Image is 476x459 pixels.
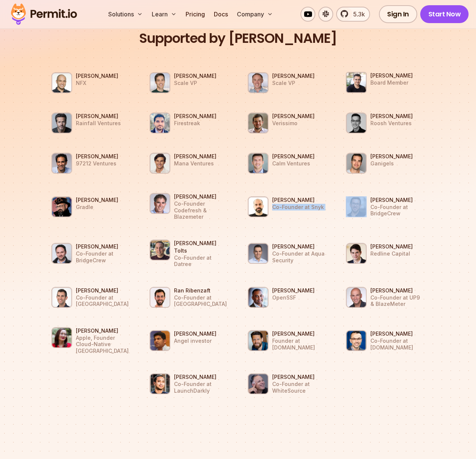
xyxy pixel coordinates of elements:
[51,327,72,348] img: Cheryl Hung Apple, Founder Cloud-Native London
[174,254,228,268] p: Co-Founder at Datree
[370,250,413,257] p: Redline Capital
[76,72,118,80] h3: [PERSON_NAME]
[272,80,315,86] p: Scale VP
[149,7,180,22] button: Learn
[272,120,315,127] p: Verissimo
[272,72,315,80] h3: [PERSON_NAME]
[76,196,118,204] h3: [PERSON_NAME]
[51,113,72,133] img: Ron Rofe Rainfall Ventures
[272,196,324,204] h3: [PERSON_NAME]
[349,10,365,19] span: 5.3k
[346,153,367,174] img: Paul Grossinger Ganigels
[76,327,130,335] h3: [PERSON_NAME]
[346,113,367,133] img: Ivan Taranenko Roosh Ventures
[346,287,367,308] img: Alon Girmonsky Co-Founder at UP9 & BlazeMeter
[174,160,216,167] p: Mana Ventures
[370,338,425,351] p: Co-Founder at [DOMAIN_NAME]
[370,160,413,167] p: Ganigels
[370,243,413,250] h3: [PERSON_NAME]
[370,153,413,160] h3: [PERSON_NAME]
[370,120,413,127] p: Roosh Ventures
[174,240,228,254] h3: [PERSON_NAME] Tolts
[272,287,315,294] h3: [PERSON_NAME]
[51,72,72,93] img: Gigi Levy Weiss NFX
[346,330,367,351] img: Randall Kent Co-Founder at Cypress.io
[174,113,216,120] h3: [PERSON_NAME]
[174,193,234,200] h3: [PERSON_NAME]
[76,153,118,160] h3: [PERSON_NAME]
[76,120,121,127] p: Rainfall Ventures
[336,7,370,22] a: 5.3k
[174,120,216,127] p: Firestreak
[174,72,216,80] h3: [PERSON_NAME]
[346,196,367,217] img: Barak Schoster Co-Founder at BridgeCrew
[272,330,327,338] h3: [PERSON_NAME]
[370,294,425,307] p: Co-Founder at UP9 & BlazeMeter
[346,243,367,264] img: Benno Jering Redline Capital
[272,373,327,381] h3: [PERSON_NAME]
[149,193,170,214] img: Dan Benger Co-Founder Codefresh & Blazemeter
[248,287,268,308] img: Omkhar Arasaratnam OpenSSF
[149,330,170,351] img: Prasanna Srikhanta Angel investor
[76,287,130,294] h3: [PERSON_NAME]
[370,72,413,79] h3: [PERSON_NAME]
[149,240,170,260] img: Shimon Tolts Co-Founder at Datree
[76,204,118,210] p: Gradle
[248,72,268,93] img: Ariel Tseitlin Scale VP
[40,30,436,47] h2: Supported by [PERSON_NAME]
[272,294,315,301] p: OpenSSF
[272,153,315,160] h3: [PERSON_NAME]
[272,243,327,250] h3: [PERSON_NAME]
[248,373,268,394] img: Ron Rymon Co-Founder at WhiteSource
[149,72,170,93] img: Eric Anderson Scale VP
[370,287,425,294] h3: [PERSON_NAME]
[149,373,170,394] img: John Kodumal Co-Founder at LaunchDarkly
[51,243,72,264] img: Guy Eisenkot Co-Founder at BridgeCrew
[248,243,268,264] img: Amir Jerbi Co-Founder at Aqua Security
[105,7,146,22] button: Solutions
[272,381,327,394] p: Co-Founder at WhiteSource
[211,7,231,22] a: Docs
[346,72,367,94] img: Asaf Cohen Board Member
[51,153,72,174] img: Eyal Bino 97212 Ventures
[76,113,121,120] h3: [PERSON_NAME]
[76,335,130,354] p: Apple, Founder Cloud-Native [GEOGRAPHIC_DATA]
[379,5,417,23] a: Sign In
[174,330,216,338] h3: [PERSON_NAME]
[149,287,170,308] img: Ran Ribenzaft Co-Founder at Epsagon
[272,338,327,351] p: Founder at [DOMAIN_NAME]
[370,204,425,217] p: Co-Founder at BridgeCrew
[174,200,234,220] p: Co-Founder Codefresh & Blazemeter
[272,160,315,167] p: Calm Ventures
[272,250,327,263] p: Co-Founder at Aqua Security
[76,160,118,167] p: 97212 Ventures
[76,243,130,250] h3: [PERSON_NAME]
[248,330,268,351] img: Ben Dowling Founder at IPinfo.io
[174,338,216,344] p: Angel investor
[76,80,118,86] p: NFX
[174,287,228,294] h3: Ran Ribenzaft
[370,113,413,120] h3: [PERSON_NAME]
[174,80,216,86] p: Scale VP
[234,7,276,22] button: Company
[248,153,268,174] img: Zach Ginsburg Calm Ventures
[149,113,170,133] img: Amir Rustamzadeh Firestreak
[248,113,268,133] img: Alex Oppenheimer Verissimo
[174,373,228,381] h3: [PERSON_NAME]
[183,7,208,22] a: Pricing
[370,196,425,204] h3: [PERSON_NAME]
[420,5,469,23] a: Start Now
[174,381,228,394] p: Co-Founder at LaunchDarkly
[248,196,268,217] img: Danny Grander Co-Founder at Snyk
[272,113,315,120] h3: [PERSON_NAME]
[174,294,228,307] p: Co-Founder at [GEOGRAPHIC_DATA]
[7,1,80,27] img: Permit logo
[272,204,324,210] p: Co-Founder at Snyk
[51,196,72,217] img: Baruch Sadogursky Gradle
[370,330,425,338] h3: [PERSON_NAME]
[370,79,413,86] p: Board Member
[51,287,72,308] img: Nitzan Shapira Co-Founder at Epsagon
[174,153,216,160] h3: [PERSON_NAME]
[149,153,170,174] img: Morgan Schwanke Mana Ventures
[76,294,130,307] p: Co-Founder at [GEOGRAPHIC_DATA]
